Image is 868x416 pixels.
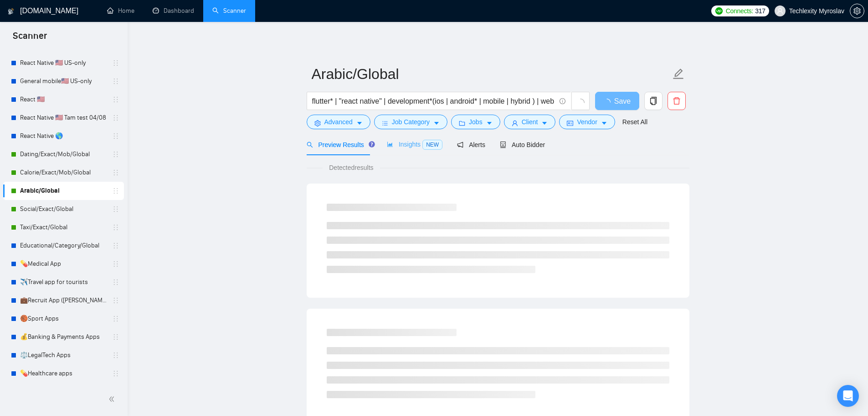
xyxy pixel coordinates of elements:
a: 💼Recruit App ([PERSON_NAME]) [20,291,107,310]
span: 317 [755,6,765,16]
span: Detected results [323,163,380,173]
span: Alerts [457,141,485,148]
button: userClientcaret-down [504,115,556,129]
a: 💊Medical App [20,255,107,273]
span: user [777,8,783,14]
button: delete [668,92,686,110]
a: dashboardDashboard [153,7,194,15]
span: holder [112,169,119,176]
a: React Native 🇺🇸 US-only [20,54,107,72]
span: holder [112,279,119,286]
span: holder [112,260,119,268]
a: Reset All [622,117,647,127]
span: idcard [567,120,573,126]
span: caret-down [433,120,440,126]
span: caret-down [541,120,548,126]
div: Open Intercom Messenger [837,385,859,407]
span: Job Category [392,117,430,127]
span: holder [112,370,119,377]
button: copy [644,92,663,110]
span: Insights [387,141,442,148]
button: idcardVendorcaret-down [559,115,615,129]
span: setting [314,120,321,126]
a: Dating/Exact/Mob/Global [20,145,107,163]
span: Auto Bidder [500,141,545,148]
span: caret-down [601,120,607,126]
span: Client [522,117,538,127]
a: React Native 🇺🇸 Tam test 04/08 [20,109,107,127]
a: React 🇺🇸 [20,90,107,109]
span: bars [382,120,388,126]
span: Jobs [469,117,483,127]
span: folder [459,120,465,126]
span: loading [576,99,585,107]
span: caret-down [486,120,493,126]
span: holder [112,315,119,322]
input: Scanner name... [312,63,671,85]
button: settingAdvancedcaret-down [307,115,370,129]
span: Scanner [5,29,54,48]
a: React Native 🌎 [20,127,107,145]
span: info-circle [560,98,565,104]
span: holder [112,187,119,195]
a: 🏀Sport Apps [20,310,107,328]
a: Calorie/Exact/Mob/Global [20,163,107,182]
span: robot [500,142,506,148]
span: holder [112,205,119,213]
a: Arabic/Global [20,182,107,200]
span: holder [112,59,119,67]
span: Advanced [324,117,353,127]
img: logo [8,4,14,19]
span: area-chart [387,141,393,147]
span: holder [112,352,119,359]
button: barsJob Categorycaret-down [374,115,447,129]
a: 💊Healthcare apps [20,364,107,383]
span: notification [457,142,463,148]
span: user [512,120,518,126]
a: searchScanner [212,7,246,15]
span: loading [603,99,614,106]
span: holder [112,78,119,85]
a: ⚖️LegalTech Apps [20,346,107,364]
span: holder [112,114,119,121]
span: Save [614,95,631,107]
span: copy [645,97,662,105]
span: holder [112,224,119,231]
span: Connects: [726,6,753,16]
button: Save [595,92,639,110]
span: delete [668,97,685,105]
span: Vendor [577,117,597,127]
button: setting [850,4,864,18]
span: holder [112,242,119,249]
a: Taxi/Exact/Global [20,218,107,237]
span: search [307,142,313,148]
span: Preview Results [307,141,372,148]
span: double-left [108,395,118,404]
a: 💰Banking & Payments Apps [20,328,107,346]
span: holder [112,96,119,103]
span: holder [112,297,119,304]
a: Social/Exact/Global [20,200,107,218]
span: edit [673,68,684,80]
span: holder [112,333,119,341]
div: Tooltip anchor [368,140,376,148]
a: Educational/Category/Global [20,237,107,255]
span: NEW [422,140,442,150]
input: Search Freelance Jobs... [312,95,555,107]
a: setting [850,7,864,15]
button: folderJobscaret-down [451,115,500,129]
a: ✈️Travel app for tourists [20,273,107,291]
span: caret-down [356,120,363,126]
img: upwork-logo.png [715,7,723,15]
a: homeHome [107,7,134,15]
span: holder [112,132,119,140]
span: holder [112,151,119,158]
a: General mobile🇺🇸 US-only [20,72,107,90]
